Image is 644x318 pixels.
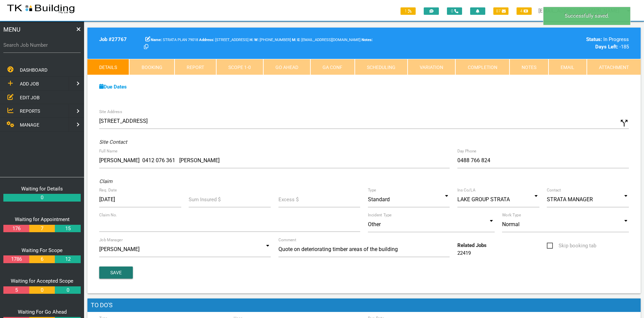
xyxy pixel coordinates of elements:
[368,187,376,193] label: Type
[29,286,55,294] a: 0
[3,194,81,202] a: 0
[29,225,55,233] a: 7
[254,38,291,42] span: [PHONE_NUMBER]
[99,148,117,154] label: Full Name
[457,250,471,256] a: 22419
[547,242,596,250] span: Skip booking tab
[20,95,40,100] span: EDIT JOB
[493,7,508,15] span: 87
[310,59,354,75] a: GA Conf
[250,38,253,42] b: H:
[401,7,416,15] span: 1
[502,36,629,51] div: In Progress -185
[3,225,29,233] a: 176
[595,44,618,50] b: Days Left:
[15,216,70,222] a: Waiting for Appointment
[99,237,123,243] label: Job Manager
[99,36,127,42] b: Job # 27767
[509,59,548,75] a: Notes
[151,38,162,42] b: Name:
[99,212,117,218] label: Claim No.
[99,178,112,184] i: Claim
[368,212,391,218] label: Incident Type
[22,247,63,253] a: Waiting For Scope
[99,267,133,279] button: Save
[548,59,586,75] a: Email
[199,38,214,42] b: Address:
[151,38,198,42] span: STRATA PLAN 79018
[175,59,216,75] a: Report
[20,81,39,86] span: ADD JOB
[362,38,373,42] b: Notes:
[297,38,300,42] b: E:
[297,38,361,42] span: [EMAIL_ADDRESS][DOMAIN_NAME]
[21,186,63,192] a: Waiting for Details
[292,38,296,42] b: M:
[3,41,81,49] label: Search Job Number
[457,148,477,154] label: Day Phone
[87,298,641,312] h1: To Do's
[278,237,296,243] label: Comment
[457,187,476,193] label: Ins Co/LA
[7,3,75,14] img: s3file
[278,196,299,204] label: Excess $
[3,255,29,263] a: 1786
[55,255,80,263] a: 12
[87,59,129,75] a: Details
[3,25,21,34] span: MENU
[457,242,487,248] b: Related Jobs
[99,109,122,115] label: Site Address
[543,7,631,25] div: Successfully saved.
[547,187,561,193] label: Contact
[99,187,117,193] label: Req. Date
[99,139,127,145] i: Site Contact
[11,278,73,284] a: Waiting for Accepted Scope
[20,108,40,114] span: REPORTS
[263,59,310,75] a: Go Ahead
[355,59,408,75] a: Scheduling
[455,59,509,75] a: Completion
[216,59,263,75] a: Scope 1-0
[254,38,259,42] b: W:
[586,36,602,42] b: Status:
[20,67,47,73] span: DASHBOARD
[502,212,521,218] label: Work Type
[447,7,462,15] span: 0
[408,59,455,75] a: Variation
[144,44,148,50] a: Click here copy customer information.
[129,59,174,75] a: Booking
[250,38,254,42] span: Home Phone
[517,7,532,15] span: 4
[199,38,249,42] span: [STREET_ADDRESS]
[99,84,127,90] a: Due Dates
[55,225,80,233] a: 15
[619,118,629,128] i: Click to show custom address field
[20,122,39,128] span: MANAGE
[189,196,221,204] label: Sum Insured $
[3,286,29,294] a: 5
[55,286,80,294] a: 0
[18,309,67,315] a: Waiting For Go Ahead
[29,255,55,263] a: 6
[587,59,641,75] a: Attachment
